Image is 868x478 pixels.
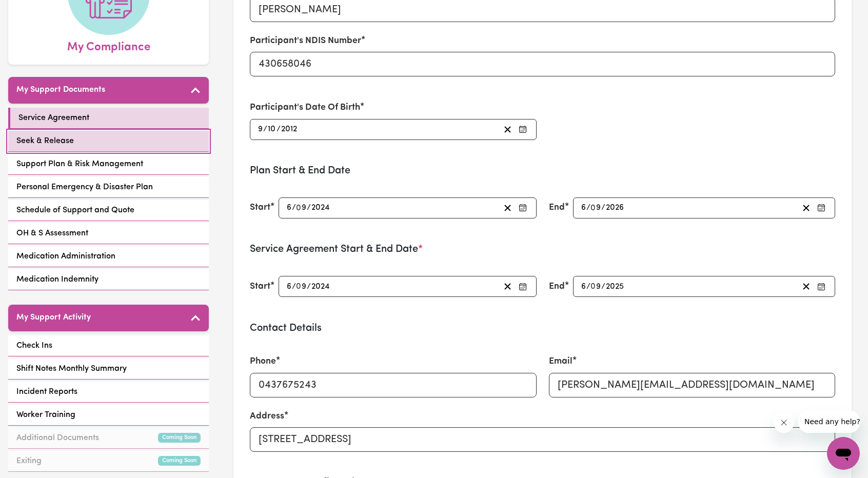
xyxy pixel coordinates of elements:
[18,112,89,124] span: Service Agreement
[16,204,134,216] span: Schedule of Support and Quote
[827,437,860,470] iframe: Button to launch messaging window
[8,154,209,175] a: Support Plan & Risk Management
[8,246,209,267] a: Medication Administration
[158,456,201,466] small: Coming Soon
[8,108,209,129] a: Service Agreement
[591,280,601,293] input: --
[296,204,301,212] span: 0
[250,34,361,48] label: Participant's NDIS Number
[250,243,835,255] h3: Service Agreement Start & End Date
[8,405,209,426] a: Worker Training
[297,280,307,293] input: --
[250,201,270,214] label: Start
[16,409,75,421] span: Worker Training
[16,227,88,240] span: OH & S Assessment
[250,410,284,423] label: Address
[16,313,91,323] h5: My Support Activity
[16,158,143,170] span: Support Plan & Risk Management
[601,203,605,212] span: /
[581,201,586,215] input: --
[8,131,209,152] a: Seek & Release
[586,282,590,291] span: /
[16,386,77,398] span: Incident Reports
[281,123,298,136] input: ----
[8,305,209,331] button: My Support Activity
[286,280,292,293] input: --
[8,428,209,449] a: Additional DocumentsComing Soon
[307,282,311,291] span: /
[8,269,209,290] a: Medication Indemnity
[8,177,209,198] a: Personal Emergency & Disaster Plan
[16,250,115,263] span: Medication Administration
[549,355,573,368] label: Email
[8,77,209,104] button: My Support Documents
[16,181,153,193] span: Personal Emergency & Disaster Plan
[16,340,52,352] span: Check Ins
[16,273,98,286] span: Medication Indemnity
[292,282,296,291] span: /
[307,203,311,212] span: /
[292,203,296,212] span: /
[590,283,596,291] span: 0
[297,201,307,215] input: --
[549,201,565,214] label: End
[250,165,835,177] h3: Plan Start & End Date
[296,283,301,291] span: 0
[16,135,74,147] span: Seek & Release
[8,223,209,244] a: OH & S Assessment
[8,382,209,403] a: Incident Reports
[267,123,277,136] input: --
[8,451,209,472] a: ExitingComing Soon
[605,201,625,215] input: ----
[67,35,150,56] span: My Compliance
[263,125,267,134] span: /
[549,280,565,293] label: End
[250,280,270,293] label: Start
[798,410,860,433] iframe: Message from company
[16,85,105,95] h5: My Support Documents
[774,412,794,433] iframe: Close message
[16,432,99,444] span: Additional Documents
[581,280,586,293] input: --
[277,125,281,134] span: /
[8,200,209,221] a: Schedule of Support and Quote
[8,335,209,356] a: Check Ins
[591,201,601,215] input: --
[16,363,127,375] span: Shift Notes Monthly Summary
[311,280,331,293] input: ----
[590,204,596,212] span: 0
[8,358,209,380] a: Shift Notes Monthly Summary
[250,355,276,368] label: Phone
[250,101,360,114] label: Participant's Date Of Birth
[258,123,263,136] input: --
[250,322,835,334] h3: Contact Details
[6,7,62,15] span: Need any help?
[605,280,625,293] input: ----
[158,433,201,443] small: Coming Soon
[286,201,292,215] input: --
[16,455,42,467] span: Exiting
[601,282,605,291] span: /
[311,201,331,215] input: ----
[586,203,590,212] span: /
